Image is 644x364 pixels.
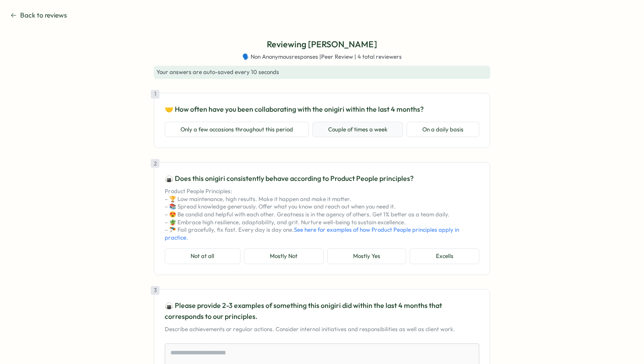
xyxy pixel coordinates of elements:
[165,173,479,184] p: 🍙 Does this onigiri consistently behave according to Product People principles?
[244,248,324,264] button: Mostly Not
[242,53,402,61] span: 🗣️ Non Anonymous responses | Peer Review | 4 total reviewers
[165,300,479,322] p: 🍙 Please provide 2-3 examples of something this onigiri did within the last 4 months that corresp...
[410,248,479,264] button: Excells
[407,122,479,138] button: On a daily basis
[11,11,67,20] button: Back to reviews
[20,11,67,20] span: Back to reviews
[151,159,159,168] div: 2
[156,68,279,75] span: Your answers are auto-saved every 10 seconds
[165,226,459,241] a: See here for examples of how Product People principles apply in practice.
[165,187,479,241] p: Product People Principles: – 🏆 Low maintenance, high results. Make it happen and make it matter. ...
[151,90,159,99] div: 1
[165,104,479,115] p: 🤝 How often have you been collaborating with the onigiri within the last 4 months?
[327,248,407,264] button: Mostly Yes
[165,325,479,333] p: Describe achievements or regular actions. Consider internal initiatives and responsibilities as w...
[165,122,309,138] button: Only a few occasions throughout this period
[151,286,159,295] div: 3
[312,122,403,138] button: Couple of times a week
[267,38,377,51] p: Reviewing [PERSON_NAME]
[165,248,241,264] button: Not at all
